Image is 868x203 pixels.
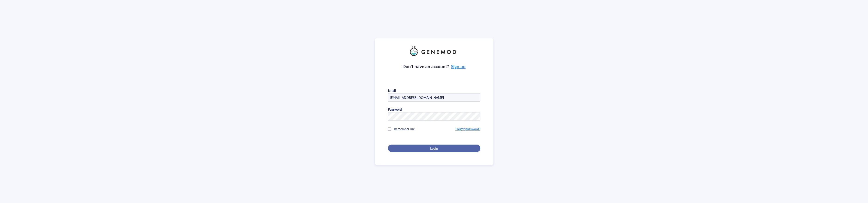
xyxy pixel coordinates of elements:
span: Login [430,146,438,150]
button: Login [388,145,480,152]
a: Forgot password? [455,127,480,131]
img: genemod_logo_light-BcqUzbGq.png [410,46,458,56]
a: Sign up [451,63,466,70]
div: Password [388,107,402,111]
div: Email [388,88,396,92]
span: Remember me [394,127,415,131]
div: Don’t have an account? [402,63,466,70]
